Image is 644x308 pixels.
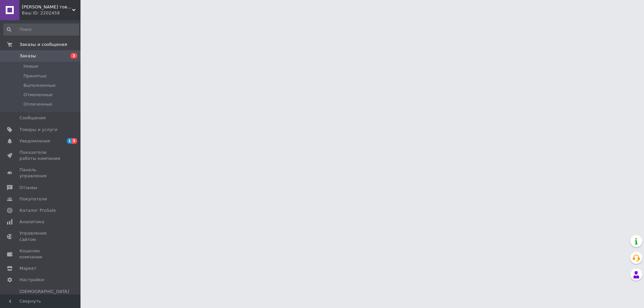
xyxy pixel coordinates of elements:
span: Товары и услуги [19,127,57,133]
span: Управление сайтом [19,230,62,242]
span: Амедея Магазин товаров медицинского назначения [22,4,72,10]
div: Ваш ID: 2202458 [22,10,80,16]
input: Поиск [3,23,79,36]
span: 1 [67,138,72,144]
span: Аналитика [19,219,44,225]
span: Панель управления [19,167,62,179]
span: 3 [70,53,77,59]
span: Заказы и сообщения [19,42,67,48]
span: Кошелек компании [19,248,62,260]
span: Покупатели [19,196,47,202]
span: Маркет [19,265,37,271]
span: Настройки [19,277,44,283]
span: Сообщения [19,115,46,121]
span: Выполненные [23,82,56,88]
span: Уведомления [19,138,50,144]
span: Оплаченные [23,101,52,107]
span: Отзывы [19,185,37,191]
span: Каталог ProSale [19,207,56,213]
span: Принятые [23,73,47,79]
span: Новые [23,63,38,69]
span: Показатели работы компании [19,149,62,162]
span: [DEMOGRAPHIC_DATA] и счета [19,289,69,307]
span: 5 [72,138,77,144]
span: Отмененные [23,92,53,98]
span: Заказы [19,53,36,59]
